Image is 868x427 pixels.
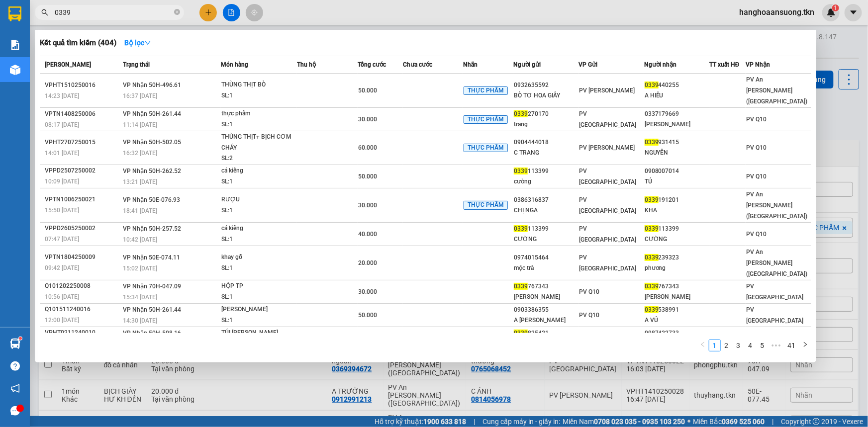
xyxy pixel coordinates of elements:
span: PV Q10 [746,231,767,238]
div: cường [514,176,578,187]
span: 13:21 [DATE] [123,178,157,185]
div: SL: 1 [221,205,296,216]
span: ••• [769,340,784,351]
div: 239323 [645,253,709,263]
span: 0339 [645,254,659,261]
span: PV An [PERSON_NAME] ([GEOGRAPHIC_DATA]) [746,191,807,220]
span: down [144,39,151,46]
span: 30.000 [358,116,377,123]
span: Món hàng [221,61,248,68]
span: question-circle [10,361,20,371]
span: 08:17 [DATE] [45,121,79,128]
sup: 1 [19,337,22,340]
strong: Bộ lọc [124,39,151,47]
div: mộc trà [514,263,578,273]
div: phương [645,263,709,273]
span: 09:42 [DATE] [45,264,79,271]
span: 12:00 [DATE] [45,317,79,324]
li: 4 [745,340,757,351]
span: 14:30 [DATE] [123,317,157,324]
span: VP Gửi [579,61,597,68]
span: 15:02 [DATE] [123,265,157,272]
span: 40.000 [358,231,377,238]
div: 0386316837 [514,195,578,205]
div: 113399 [645,224,709,234]
div: 0932635592 [514,80,578,90]
li: 2 [721,340,733,351]
span: PV [GEOGRAPHIC_DATA] [579,254,636,272]
span: close-circle [174,8,180,17]
a: 2 [721,340,732,351]
div: SL: 1 [221,234,296,245]
img: warehouse-icon [10,339,20,349]
span: PV Q10 [579,288,599,295]
div: VPPD2605250002 [45,223,120,234]
span: PV Q10 [746,116,767,123]
div: THÙNG THỊT BÒ [221,80,296,90]
div: 538991 [645,305,709,315]
span: 0339 [514,110,528,117]
span: 30.000 [358,202,377,209]
span: right [802,342,808,347]
div: KHA [645,205,709,216]
div: thực phẩm [221,108,296,119]
img: solution-icon [10,40,20,50]
span: 0339 [645,196,659,203]
span: TT xuất HĐ [709,61,740,68]
div: C TRANG [514,148,578,158]
div: THÙNG THỊT+ BỊCH CƠM CHÁY [221,132,296,153]
li: 41 [784,340,799,351]
span: VP Nhận 70H-047.09 [123,283,181,290]
span: PV [GEOGRAPHIC_DATA] [746,306,803,324]
span: 18:41 [DATE] [123,207,157,214]
div: TÚ [645,176,709,187]
div: VPTN1804250009 [45,252,120,262]
span: VP Nhận 50H-257.52 [123,225,181,232]
span: Nhãn [463,61,478,68]
div: HỘP TP [221,281,296,292]
span: VP Nhận 50H-496.61 [123,82,181,88]
div: 113399 [514,166,578,176]
img: logo-vxr [8,6,21,21]
h3: Kết quả tìm kiếm ( 404 ) [40,38,116,48]
input: Tìm tên, số ĐT hoặc mã đơn [55,7,172,18]
div: CƯỜNG [645,234,709,245]
span: 20.000 [358,259,377,266]
div: cá kiểng [221,223,296,234]
div: [PERSON_NAME] [645,292,709,302]
span: PV [PERSON_NAME] [579,144,635,151]
span: 0339 [645,139,659,146]
div: [PERSON_NAME] [221,304,296,315]
span: 10:09 [DATE] [45,178,79,185]
span: VP Nhận 50H-261.44 [123,110,181,117]
div: Q101511240016 [45,304,120,315]
span: THỰC PHẨM [464,201,508,210]
span: 11:14 [DATE] [123,121,157,128]
span: THỰC PHẨM [464,86,508,95]
span: 0339 [514,168,528,174]
div: trang [514,119,578,130]
div: SL: 1 [221,90,296,101]
div: RƯỢU [221,194,296,205]
div: VPHT2707250015 [45,137,120,148]
div: A VỦ [645,315,709,326]
span: 14:23 [DATE] [45,92,79,99]
div: Q101202250008 [45,281,120,291]
span: VP Nhận 50H-508.16 [123,330,181,337]
span: PV [PERSON_NAME] [579,87,635,94]
span: left [700,342,706,347]
div: VPHT0211240010 [45,328,120,338]
span: 0339 [645,82,659,88]
div: 0908007014 [645,166,709,176]
span: PV Q10 [746,173,767,180]
span: VP Nhận 50H-261.44 [123,306,181,313]
div: BÒ TƠ HOA GIẤY [514,90,578,101]
span: Tổng cước [358,61,386,68]
a: 41 [785,340,799,351]
span: 50.000 [358,87,377,94]
span: Trạng thái [123,61,150,68]
span: Người nhận [644,61,676,68]
span: 50.000 [358,173,377,180]
span: PV [GEOGRAPHIC_DATA] [579,110,636,128]
span: PV [GEOGRAPHIC_DATA] [579,168,636,185]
